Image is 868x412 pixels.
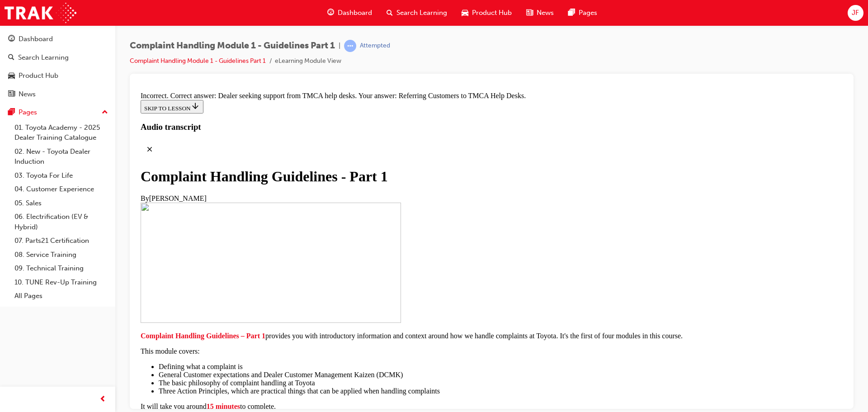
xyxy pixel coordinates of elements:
span: Pages [579,8,597,18]
span: guage-icon [8,35,15,43]
span: search-icon [387,7,393,19]
li: The basic philosophy of complaint handling at Toyota [22,291,706,299]
div: Pages [19,107,37,118]
button: Pages [4,104,112,121]
a: news-iconNews [519,4,561,22]
a: car-iconProduct Hub [454,4,519,22]
div: Product Hub [19,71,58,81]
button: DashboardSearch LearningProduct HubNews [4,29,112,104]
div: News [19,89,36,99]
a: pages-iconPages [561,4,604,22]
span: search-icon [8,54,14,62]
span: JF [852,8,859,18]
span: Search Learning [396,8,447,18]
a: guage-iconDashboard [320,4,379,22]
span: SKIP TO LESSON [7,17,63,24]
li: Three Action Principles, which are practical things that can be applied when handling complaints [22,299,706,307]
span: Complaint Handling Guidelines – Part 1 [4,244,128,251]
span: Product Hub [472,8,512,18]
span: Dashboard [338,8,372,18]
span: up-icon [102,107,108,118]
li: Defining what a complaint is [22,275,706,283]
a: Dashboard [4,31,112,47]
div: Dashboard [19,34,53,44]
div: Search Learning [18,52,69,63]
img: Trak [5,3,76,23]
a: 02. New - Toyota Dealer Induction [11,145,112,169]
span: News [537,8,554,18]
p: provides you with introductory information and context around how we handle complaints at Toyota.... [4,244,706,252]
a: 06. Electrification (EV & Hybrid) [11,210,112,234]
a: Search Learning [4,49,112,66]
span: prev-icon [99,394,106,405]
span: guage-icon [327,7,334,19]
a: Product Hub [4,67,112,84]
a: All Pages [11,289,112,303]
span: By [4,106,12,114]
a: 08. Service Training [11,248,112,262]
p: It will take you around to complete. [4,314,706,322]
div: Incorrect. Correct answer: Dealer seeking support from TMCA help desks. Your answer: Referring Cu... [4,4,706,12]
div: Complaint Handling Guidelines - Part 1 [4,80,706,97]
a: 01. Toyota Academy - 2025 Dealer Training Catalogue [11,121,112,145]
a: 07. Parts21 Certification [11,234,112,248]
span: [PERSON_NAME] [12,106,70,114]
a: 04. Customer Experience [11,182,112,196]
li: eLearning Module View [275,56,341,66]
span: 15 minutes [70,314,103,322]
span: pages-icon [8,109,15,117]
span: car-icon [462,7,468,19]
a: 03. Toyota For Life [11,169,112,183]
a: 10. TUNE Rev-Up Training [11,275,112,289]
li: General Customer expectations and Dealer Customer Management Kaizen (DCMK) [22,283,706,291]
button: SKIP TO LESSON [4,12,66,25]
a: search-iconSearch Learning [379,4,454,22]
a: News [4,86,112,103]
button: JF [848,5,863,21]
span: news-icon [526,7,533,19]
button: Close audio transcript panel [4,52,22,70]
span: pages-icon [568,7,575,19]
a: 05. Sales [11,196,112,210]
div: Attempted [360,42,390,50]
h3: Audio transcript [4,34,706,44]
p: This module covers: [4,259,706,267]
span: car-icon [8,72,15,80]
span: news-icon [8,90,15,99]
span: | [339,41,340,51]
span: Complaint Handling Module 1 - Guidelines Part 1 [130,41,335,51]
a: 09. Technical Training [11,261,112,275]
a: Complaint Handling Module 1 - Guidelines Part 1 [130,57,266,65]
span: learningRecordVerb_ATTEMPT-icon [344,40,356,52]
